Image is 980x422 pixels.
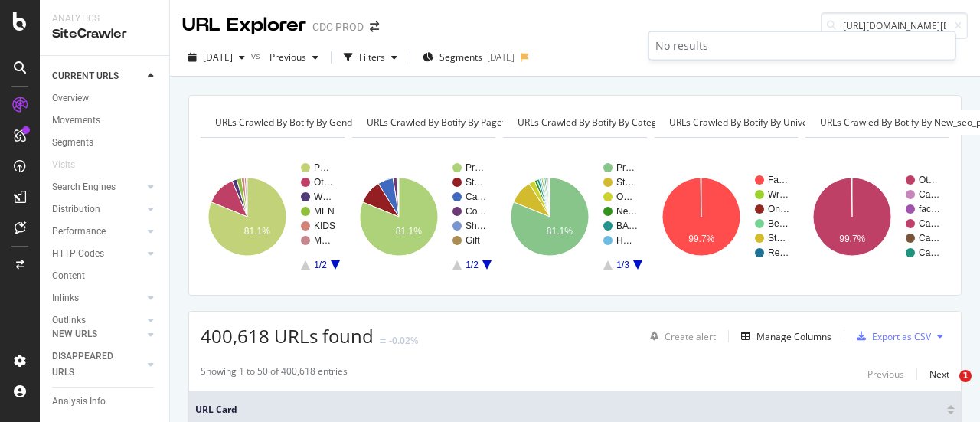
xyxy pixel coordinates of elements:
a: Inlinks [52,290,143,306]
a: Content [52,268,158,284]
a: Segments [52,135,158,151]
text: St… [465,177,483,188]
text: St… [768,233,786,244]
div: Manage Columns [756,330,831,343]
text: Be… [768,218,789,229]
div: Segments [52,135,93,151]
text: Ot… [314,177,333,188]
div: Filters [359,51,385,64]
text: O… [616,191,632,202]
iframe: Intercom live chat [928,370,965,407]
span: URLs Crawled By Botify By universe [669,116,822,129]
svg: A chart. [503,150,645,283]
div: Outlinks [52,312,86,329]
span: 400,618 URLs found [201,323,374,348]
text: KIDS [314,221,335,231]
div: Analytics [52,12,157,25]
span: Segments [439,51,482,64]
text: fac… [919,204,940,214]
span: 1 [959,370,972,382]
text: Gift [465,235,480,246]
a: Outlinks [52,312,143,329]
button: Export as CSV [851,324,931,348]
text: St… [616,177,634,188]
svg: A chart. [201,150,342,283]
text: 1/2 [314,260,327,270]
text: 1/2 [465,260,479,270]
div: Movements [52,113,100,129]
text: 81.1% [244,226,270,237]
div: Performance [52,224,106,240]
div: Visits [52,157,75,173]
h4: URLs Crawled By Botify By gender [212,110,384,135]
span: URLs Crawled By Botify By gender [215,116,361,129]
div: Next [929,368,949,381]
text: 99.7% [688,234,714,244]
a: Movements [52,113,158,129]
text: M… [314,235,331,246]
div: Search Engines [52,179,116,195]
text: 99.7% [840,234,866,244]
div: SiteCrawler [52,25,157,43]
a: Search Engines [52,179,143,195]
button: Next [929,365,949,383]
text: 1/3 [616,260,629,270]
text: Ca… [919,247,939,258]
text: Ca… [919,233,939,244]
div: arrow-right-arrow-left [370,21,379,32]
text: Wr… [768,189,789,200]
div: Distribution [52,201,100,218]
text: W… [314,191,332,202]
span: vs [251,49,263,62]
a: DISAPPEARED URLS [52,348,143,381]
button: Manage Columns [735,327,831,345]
div: CDC PROD [312,19,364,34]
svg: A chart. [805,150,947,283]
a: Analysis Info [52,394,158,410]
span: URL Card [195,403,943,417]
a: NEW URLS [52,326,143,342]
div: DISAPPEARED URLS [52,348,129,381]
button: Create alert [644,324,716,348]
text: Ne… [616,206,637,217]
a: Performance [52,224,143,240]
text: H… [616,235,632,246]
span: Previous [263,51,306,64]
h4: URLs Crawled By Botify By universe [666,110,844,135]
text: Ca… [465,191,486,202]
a: Visits [52,157,90,173]
text: Co… [465,206,486,217]
svg: A chart. [655,150,796,283]
text: Ca… [919,218,939,229]
div: NEW URLS [52,326,97,342]
div: Inlinks [52,290,79,306]
span: URLs Crawled By Botify By pagetype_universe [367,116,561,129]
text: P… [314,162,329,173]
div: Create alert [665,330,716,343]
text: On… [768,204,789,214]
text: Fa… [768,175,788,185]
div: URL Explorer [182,12,306,38]
button: Segments[DATE] [416,45,521,70]
span: URLs Crawled By Botify By categ [518,116,657,129]
button: Filters [338,45,403,70]
button: Previous [867,365,904,383]
text: Pr… [465,162,484,173]
text: MEN [314,206,335,217]
text: Re… [768,247,789,258]
text: BA… [616,221,638,231]
div: HTTP Codes [52,246,104,262]
text: 81.1% [395,226,421,237]
div: No results [655,38,949,54]
div: CURRENT URLS [52,68,119,84]
div: [DATE] [487,51,514,64]
a: CURRENT URLS [52,68,143,84]
text: 81.1% [547,226,573,237]
text: Ot… [919,175,938,185]
div: Previous [867,368,904,381]
h4: URLs Crawled By Botify By categ [514,110,680,135]
div: Showing 1 to 50 of 400,618 entries [201,365,348,383]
